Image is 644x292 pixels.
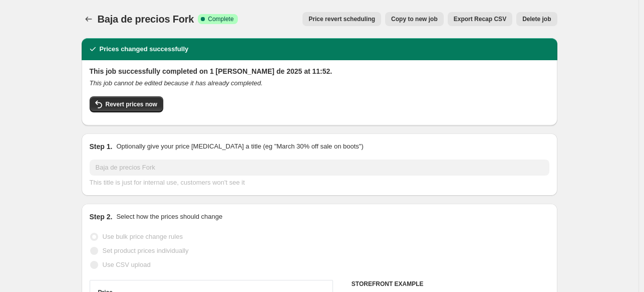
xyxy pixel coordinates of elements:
h6: STOREFRONT EXAMPLE [352,280,549,288]
button: Price change jobs [82,12,96,26]
span: Export Recap CSV [454,15,506,23]
span: Delete job [522,15,551,23]
h2: Step 2. [90,212,113,222]
span: Complete [208,15,233,23]
button: Revert prices now [90,96,163,112]
span: This title is just for internal use, customers won't see it [90,179,245,186]
p: Select how the prices should change [116,212,222,222]
h2: Prices changed successfully [100,44,189,54]
button: Copy to new job [385,12,444,26]
span: Baja de precios Fork [98,14,194,25]
p: Optionally give your price [MEDICAL_DATA] a title (eg "March 30% off sale on boots") [116,141,363,152]
h2: Step 1. [90,141,113,152]
h2: This job successfully completed on 1 [PERSON_NAME] de 2025 at 11:52. [90,66,549,76]
button: Export Recap CSV [448,12,512,26]
button: Delete job [516,12,557,26]
span: Revert prices now [106,100,157,108]
button: Price revert scheduling [302,12,381,26]
span: Copy to new job [391,15,438,23]
input: 30% off holiday sale [90,160,549,176]
span: Set product prices individually [103,247,189,254]
span: Price revert scheduling [308,15,375,23]
span: Use bulk price change rules [103,233,183,240]
span: Use CSV upload [103,261,151,268]
i: This job cannot be edited because it has already completed. [90,79,263,87]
